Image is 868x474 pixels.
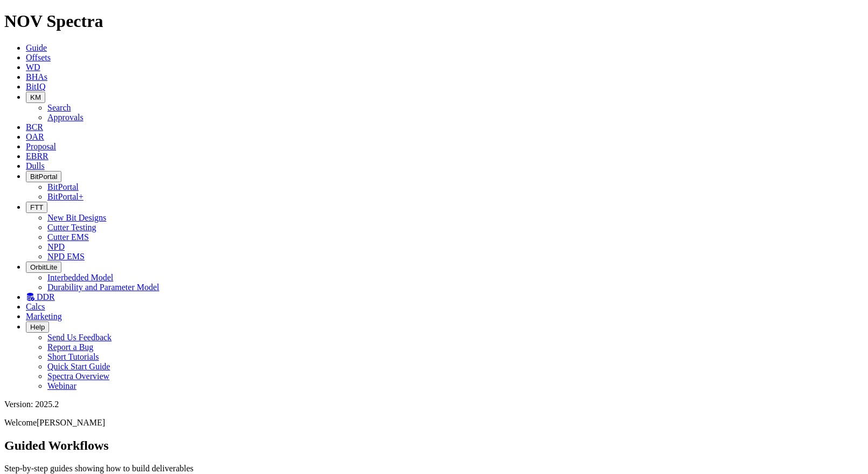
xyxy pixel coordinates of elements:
a: Spectra Overview [47,372,109,381]
a: Guide [26,43,47,52]
a: DDR [26,292,55,301]
p: Step-by-step guides showing how to build deliverables [4,464,864,473]
span: [PERSON_NAME] [37,418,105,427]
a: Quick Start Guide [47,362,110,371]
a: Marketing [26,312,62,321]
span: BitPortal [30,173,57,181]
span: DDR [37,292,55,301]
a: BitIQ [26,82,45,91]
span: KM [30,93,41,101]
a: Proposal [26,142,56,151]
a: Send Us Feedback [47,333,112,342]
button: FTT [26,202,47,213]
a: OAR [26,132,44,141]
div: Version: 2025.2 [4,400,864,409]
button: BitPortal [26,171,61,182]
a: Cutter Testing [47,223,96,232]
p: Welcome [4,418,864,428]
button: KM [26,92,45,103]
span: OrbitLite [30,263,57,271]
a: NPD EMS [47,252,85,261]
span: FTT [30,203,43,211]
a: BCR [26,122,43,132]
a: BHAs [26,72,47,81]
a: Cutter EMS [47,232,89,242]
a: BitPortal [47,182,79,191]
a: Durability and Parameter Model [47,283,159,292]
a: Report a Bug [47,342,93,352]
button: Help [26,321,49,333]
a: Search [47,103,71,112]
a: Calcs [26,302,45,311]
a: EBRR [26,152,48,161]
a: Short Tutorials [47,352,99,361]
h1: NOV Spectra [4,11,864,31]
a: Interbedded Model [47,273,113,282]
h2: Guided Workflows [4,438,864,453]
button: OrbitLite [26,262,61,273]
span: Help [30,323,45,331]
a: NPD [47,242,65,251]
a: Dulls [26,161,45,170]
a: Approvals [47,113,84,122]
a: BitPortal+ [47,192,84,201]
a: Webinar [47,381,77,390]
a: New Bit Designs [47,213,106,222]
a: Offsets [26,53,51,62]
a: WD [26,63,40,72]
